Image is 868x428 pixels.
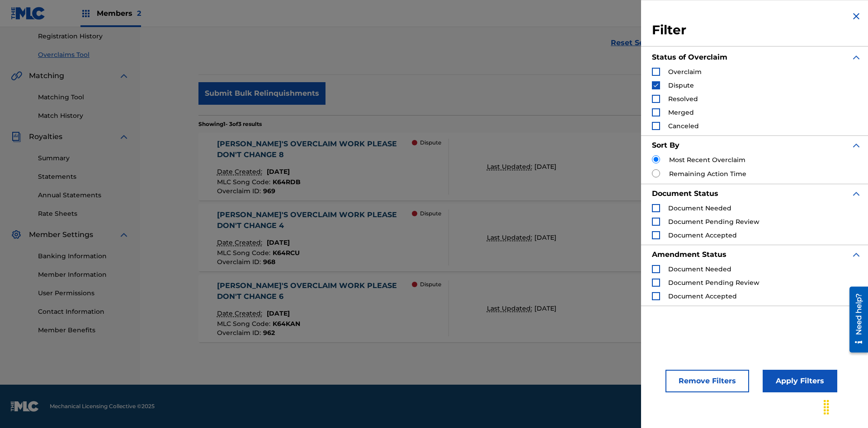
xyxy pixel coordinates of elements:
iframe: Resource Center [843,283,868,357]
span: [DATE] [267,238,290,247]
button: Submit Bulk Relinquishments [198,82,325,105]
img: expand [851,140,862,151]
img: Royalties [11,131,22,142]
p: Date Created: [217,167,264,177]
span: 968 [263,258,275,266]
p: Last Updated: [487,233,534,242]
img: expand [118,229,129,240]
p: Last Updated: [487,304,534,313]
span: Canceled [668,122,699,130]
span: Overclaim ID : [217,187,263,195]
span: [DATE] [534,163,557,171]
p: Dispute [420,139,441,147]
a: Rate Sheets [38,209,129,219]
strong: Status of Overclaim [652,53,727,61]
span: K64KAN [273,320,300,328]
a: Match History [38,111,129,121]
a: Member Information [38,270,129,279]
span: Royalties [29,131,62,142]
span: Document Needed [668,265,731,273]
img: checkbox [653,82,659,88]
span: Document Pending Review [668,279,759,287]
div: [PERSON_NAME]'S OVERCLAIM WORK PLEASE DON'T CHANGE 6 [217,280,412,302]
span: Member Settings [29,229,93,240]
img: expand [118,70,129,81]
strong: Sort By [652,141,679,149]
p: Date Created: [217,238,264,247]
span: [DATE] [267,309,290,317]
span: Matching [29,70,64,81]
button: Remove Filters [665,370,749,392]
a: [PERSON_NAME]'S OVERCLAIM WORK PLEASE DON'T CHANGE 4Date Created:[DATE]MLC Song Code:K64RCUOvercl... [198,204,810,271]
span: MLC Song Code : [217,178,273,186]
span: Document Accepted [668,292,737,300]
button: Apply Filters [763,370,837,392]
span: Overclaim [668,68,702,76]
div: [PERSON_NAME]'S OVERCLAIM WORK PLEASE DON'T CHANGE 8 [217,139,412,160]
a: [PERSON_NAME]'S OVERCLAIM WORK PLEASE DON'T CHANGE 8Date Created:[DATE]MLC Song Code:K64RDBOvercl... [198,133,810,200]
span: Document Needed [668,204,731,212]
span: 962 [263,329,275,337]
img: close [851,11,862,22]
a: [PERSON_NAME]'S OVERCLAIM WORK PLEASE DON'T CHANGE 6Date Created:[DATE]MLC Song Code:K64KANOvercl... [198,274,810,342]
a: Matching Tool [38,93,129,102]
img: logo [11,401,39,412]
p: Dispute [420,209,441,218]
a: Reset Search [606,33,665,53]
img: expand [118,131,129,142]
span: [DATE] [267,167,290,176]
span: Document Accepted [668,231,737,239]
p: Date Created: [217,309,264,318]
span: 2 [137,9,141,18]
span: Overclaim ID : [217,329,263,337]
img: expand [851,52,862,63]
strong: Amendment Status [652,250,726,259]
a: User Permissions [38,288,129,298]
h3: Filter [652,22,862,38]
a: Contact Information [38,307,129,316]
strong: Document Status [652,189,718,198]
img: Top Rightsholders [80,8,91,19]
span: K64RDB [273,178,301,186]
p: Dispute [420,280,441,288]
img: MLC Logo [11,7,46,20]
span: 969 [263,187,275,195]
img: expand [851,249,862,260]
a: Banking Information [38,251,129,261]
span: K64RCU [273,249,300,257]
label: Remaining Action Time [669,169,746,179]
span: MLC Song Code : [217,249,273,257]
span: [DATE] [534,233,557,242]
a: Summary [38,154,129,163]
span: Mechanical Licensing Collective © 2025 [50,402,155,410]
img: expand [851,188,862,199]
p: Showing 1 - 3 of 3 results [198,120,262,128]
span: Merged [668,108,694,116]
span: Dispute [668,81,694,89]
a: Registration History [38,32,129,41]
img: Matching [11,70,22,81]
div: [PERSON_NAME]'S OVERCLAIM WORK PLEASE DON'T CHANGE 4 [217,209,412,231]
span: Resolved [668,95,698,103]
span: Document Pending Review [668,218,759,226]
span: MLC Song Code : [217,320,273,328]
div: Drag [819,394,834,421]
a: Member Benefits [38,326,129,335]
iframe: Chat Widget [823,385,868,428]
a: Overclaims Tool [38,50,129,60]
a: Statements [38,172,129,181]
span: Members [97,8,141,19]
span: [DATE] [534,304,557,312]
label: Most Recent Overclaim [669,155,745,165]
img: Member Settings [11,229,22,240]
a: Annual Statements [38,191,129,200]
p: Last Updated: [487,162,534,172]
span: Overclaim ID : [217,258,263,266]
